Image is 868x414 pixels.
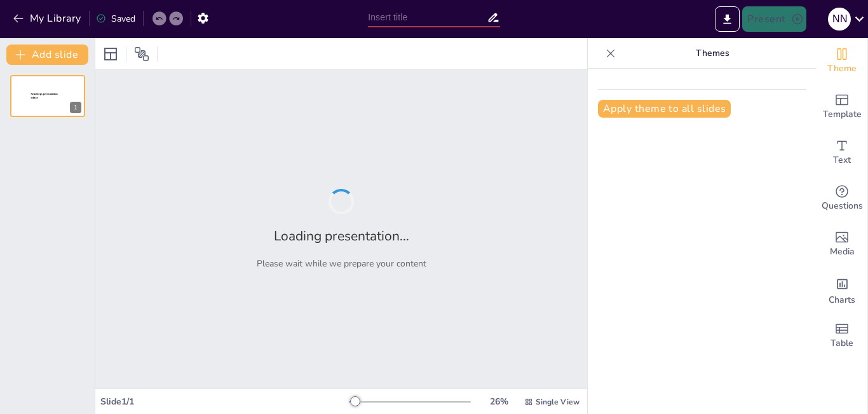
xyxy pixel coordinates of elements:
span: Media [830,245,855,259]
div: Get real-time input from your audience [817,176,867,221]
div: Layout [100,44,121,64]
button: Add slide [6,45,88,65]
div: Saved [96,13,135,25]
p: Themes [621,38,804,69]
span: Single View [536,397,580,407]
span: Charts [829,293,855,307]
div: n n [828,8,851,31]
div: 1 [10,75,85,117]
span: Theme [827,62,857,76]
div: Add images, graphics, shapes or video [817,221,867,267]
button: Present [742,6,806,32]
p: Please wait while we prepare your content [257,258,426,270]
button: n n [828,6,851,32]
div: Add a table [817,313,867,359]
div: 26 % [484,396,514,408]
button: Export to PowerPoint [715,6,740,32]
div: Slide 1 / 1 [100,396,349,408]
span: Template [823,107,862,121]
div: Change the overall theme [817,38,867,84]
button: My Library [10,8,86,29]
span: Sendsteps presentation editor [31,93,58,100]
span: Position [134,46,149,62]
span: Table [831,336,853,350]
div: Add ready made slides [817,84,867,130]
div: Add text boxes [817,130,867,176]
input: Insert title [368,8,487,27]
span: Text [833,153,851,167]
div: 1 [70,102,81,113]
h2: Loading presentation... [274,227,409,245]
button: Apply theme to all slides [598,100,731,118]
div: Add charts and graphs [817,267,867,313]
span: Questions [822,199,863,213]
